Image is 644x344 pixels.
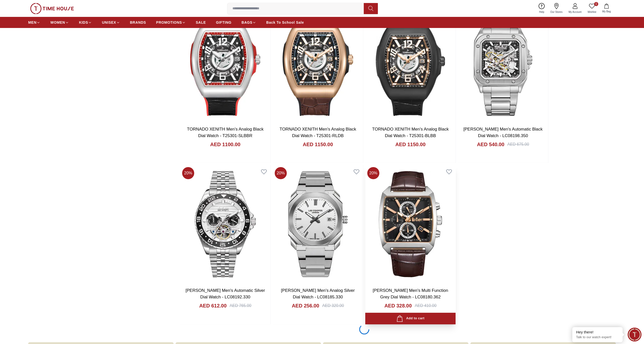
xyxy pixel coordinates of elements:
[537,10,546,14] span: Help
[79,18,92,27] a: KIDS
[186,288,265,299] a: [PERSON_NAME] Men's Automatic Silver Dial Watch - LC08192.330
[266,20,304,25] span: Back To School Sale
[281,288,355,299] a: [PERSON_NAME] Men's Analog Silver Dial Watch - LC08185.330
[576,330,619,335] div: Hey there!
[576,335,619,339] p: Talk to our watch expert!
[279,127,356,138] a: TORNADO XENITH Men's Analog Black Dial Watch - T25301-RLDB
[130,20,146,25] span: BRANDS
[216,18,231,27] a: GIFTING
[156,18,186,27] a: PROMOTIONS
[303,141,333,148] h4: AED 1150.00
[628,328,641,341] div: Chat Widget
[28,18,40,27] a: MEN
[365,165,456,283] img: Lee Cooper Men's Multi Function Grey Dial Watch - LC08180.362
[292,302,319,309] h4: AED 256.00
[182,167,194,179] span: 20 %
[156,20,182,25] span: PROMOTIONS
[415,303,436,309] div: AED 410.00
[273,4,363,122] img: TORNADO XENITH Men's Analog Black Dial Watch - T25301-RLDB
[395,141,425,148] h4: AED 1150.00
[102,20,116,25] span: UNISEX
[384,302,412,309] h4: AED 328.00
[548,10,565,14] span: Our Stores
[365,4,456,122] img: TORNADO XENITH Men's Analog Black Dial Watch - T25301-BLBB
[463,127,543,138] a: [PERSON_NAME] Men's Automatic Black Dial Watch - LC08198.350
[50,18,69,27] a: WOMEN
[594,2,598,6] span: 0
[196,18,206,27] a: SALE
[396,315,424,322] div: Add to cart
[372,127,449,138] a: TORNADO XENITH Men's Analog Black Dial Watch - T25301-BLBB
[79,20,88,25] span: KIDS
[273,165,363,283] img: Lee Cooper Men's Analog Silver Dial Watch - LC08185.330
[373,288,448,299] a: [PERSON_NAME] Men's Multi Function Grey Dial Watch - LC08180.362
[365,313,456,325] button: Add to cart
[477,141,504,148] h4: AED 540.00
[180,4,270,122] img: TORNADO XENITH Men's Analog Black Dial Watch - T25301-SLBBR
[50,20,65,25] span: WOMEN
[536,2,547,15] a: Help
[586,10,598,14] span: Wishlist
[30,3,74,14] img: ...
[322,303,344,309] div: AED 320.00
[102,18,120,27] a: UNISEX
[28,20,36,25] span: MEN
[275,167,287,179] span: 20 %
[242,20,252,25] span: BAGS
[507,141,529,147] div: AED 675.00
[210,141,240,148] h4: AED 1100.00
[196,20,206,25] span: SALE
[567,10,584,14] span: My Account
[130,18,146,27] a: BRANDS
[547,2,566,15] a: Our Stores
[216,20,231,25] span: GIFTING
[230,303,251,309] div: AED 765.00
[585,2,599,15] a: 0Wishlist
[180,165,270,283] img: Lee Cooper Men's Automatic Silver Dial Watch - LC08192.330
[266,18,304,27] a: Back To School Sale
[367,167,379,179] span: 20 %
[600,10,613,13] span: My Bag
[187,127,263,138] a: TORNADO XENITH Men's Analog Black Dial Watch - T25301-SLBBR
[242,18,256,27] a: BAGS
[599,3,614,14] button: My Bag
[199,302,227,309] h4: AED 612.00
[458,4,548,122] img: Lee Cooper Men's Automatic Black Dial Watch - LC08198.350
